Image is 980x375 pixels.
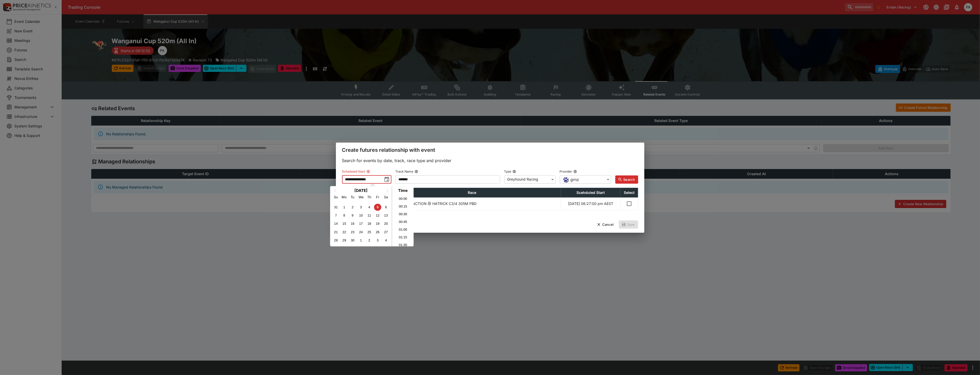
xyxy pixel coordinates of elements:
[332,203,390,245] div: Month September, 2025
[332,194,339,201] div: Sunday
[396,169,414,174] p: Track Name
[382,175,391,184] button: toggle date time picker
[341,212,348,219] div: Choose Monday, September 8th, 2025
[367,170,370,173] button: Scheduled Start
[330,186,414,246] div: Choose Date and Time
[374,204,381,211] div: Choose Friday, September 5th, 2025
[342,157,638,164] p: Search for events by date, track, race type and provider
[382,229,389,236] div: Choose Saturday, September 27th, 2025
[382,220,389,227] div: Choose Saturday, September 20th, 2025
[366,220,373,227] div: Choose Thursday, September 18th, 2025
[392,195,414,203] li: 00:00
[571,176,603,183] span: grnz
[383,197,561,210] td: BOOK YOUR FUNCTION @ HATRICK C3/4 305M PBD
[382,194,389,201] div: Saturday
[374,237,381,244] div: Choose Friday, October 3rd, 2025
[332,229,339,236] div: Choose Sunday, September 21st, 2025
[358,194,364,201] div: Wednesday
[366,212,373,219] div: Choose Thursday, September 11th, 2025
[382,237,389,244] div: Choose Saturday, October 4th, 2025
[349,220,356,227] div: Choose Tuesday, September 16th, 2025
[561,197,620,210] td: [DATE] 06:27:00 pm AEST
[392,241,414,249] li: 01:30
[349,212,356,219] div: Choose Tuesday, September 9th, 2025
[331,186,339,195] button: Previous Month
[349,237,356,244] div: Choose Tuesday, September 30th, 2025
[561,188,620,197] th: Scehduled Start
[332,212,339,219] div: Choose Sunday, September 7th, 2025
[383,188,561,197] th: Race
[392,203,414,210] li: 00:15
[366,237,373,244] div: Choose Thursday, October 2nd, 2025
[366,229,373,236] div: Choose Thursday, September 25th, 2025
[341,220,348,227] div: Choose Monday, September 15th, 2025
[512,170,516,173] button: Type
[382,212,389,219] div: Choose Saturday, September 13th, 2025
[366,194,373,201] div: Thursday
[415,170,418,173] button: Track Name
[341,204,348,211] div: Choose Monday, September 1st, 2025
[594,220,617,229] button: Cancel
[374,220,381,227] div: Choose Friday, September 19th, 2025
[330,188,392,193] h2: [DATE]
[504,169,511,174] p: Type
[392,233,414,241] li: 01:15
[349,229,356,236] div: Choose Tuesday, September 23rd, 2025
[358,237,364,244] div: Choose Wednesday, October 1st, 2025
[349,204,356,211] div: Choose Tuesday, September 2nd, 2025
[341,229,348,236] div: Choose Monday, September 22nd, 2025
[392,218,414,226] li: 00:45
[393,188,413,193] div: Time
[336,143,644,157] div: Create futures relationship with event
[349,194,356,201] div: Tuesday
[563,177,569,182] div: grnz
[358,212,364,219] div: Choose Wednesday, September 10th, 2025
[560,169,572,174] p: Provider
[620,188,638,197] th: Select
[615,175,638,184] button: Search
[358,229,364,236] div: Choose Wednesday, September 24th, 2025
[342,169,365,174] p: Scheduled Start
[392,226,414,233] li: 01:00
[392,195,414,246] ul: Time
[341,237,348,244] div: Choose Monday, September 29th, 2025
[573,170,577,173] button: Provider
[504,175,556,183] div: Greyhound Racing
[332,220,339,227] div: Choose Sunday, September 14th, 2025
[374,212,381,219] div: Choose Friday, September 12th, 2025
[366,204,373,211] div: Choose Thursday, September 4th, 2025
[563,177,568,182] img: grnz.png
[332,204,339,211] div: Choose Sunday, August 31st, 2025
[382,204,389,211] div: Choose Saturday, September 6th, 2025
[374,194,381,201] div: Friday
[384,186,392,195] button: Next Month
[374,229,381,236] div: Choose Friday, September 26th, 2025
[341,194,348,201] div: Monday
[358,204,364,211] div: Choose Wednesday, September 3rd, 2025
[332,237,339,244] div: Choose Sunday, September 28th, 2025
[392,210,414,218] li: 00:30
[358,220,364,227] div: Choose Wednesday, September 17th, 2025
